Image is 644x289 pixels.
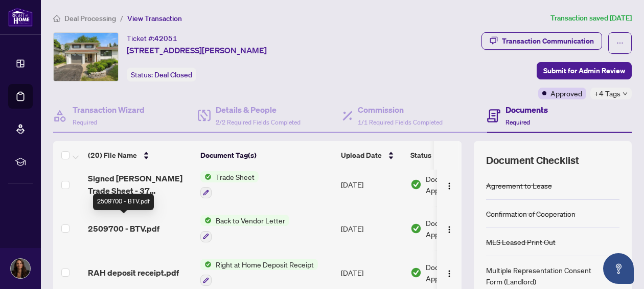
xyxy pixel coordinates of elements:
[505,104,548,116] h4: Documents
[426,261,489,284] span: Document Approved
[441,220,457,237] button: Logo
[196,141,337,170] th: Document Tag(s)
[84,141,196,170] th: (20) File Name
[486,264,595,287] div: Multiple Representation Consent Form (Landlord)
[216,104,301,116] h4: Details & People
[358,118,443,126] span: 1/1 Required Fields Completed
[486,236,556,247] div: MLS Leased Print Out
[603,253,634,284] button: Open asap
[445,225,453,234] img: Logo
[120,12,123,24] li: /
[358,104,443,116] h4: Commission
[486,180,552,191] div: Agreement to Lease
[537,62,632,79] button: Submit for Admin Review
[88,222,159,235] span: 2509700 - BTV.pdf
[543,63,625,79] span: Submit for Admin Review
[212,259,318,270] span: Right at Home Deposit Receipt
[441,264,457,281] button: Logo
[426,173,489,196] span: Document Approved
[154,70,192,79] span: Deal Closed
[53,15,60,22] span: home
[127,68,196,81] div: Status:
[337,163,406,207] td: [DATE]
[481,32,602,50] button: Transaction Communication
[200,171,259,199] button: Status IconTrade Sheet
[502,33,594,49] div: Transaction Communication
[406,141,493,170] th: Status
[64,14,116,23] span: Deal Processing
[200,171,212,182] img: Status Icon
[93,194,154,210] div: 2509700 - BTV.pdf
[410,267,422,278] img: Document Status
[54,33,118,81] img: IMG-X12233810_1.jpg
[212,171,259,182] span: Trade Sheet
[445,182,453,190] img: Logo
[200,215,289,242] button: Status IconBack to Vendor Letter
[426,217,489,240] span: Document Approved
[550,88,582,99] span: Approved
[127,44,267,56] span: [STREET_ADDRESS][PERSON_NAME]
[445,270,453,278] img: Logo
[616,39,624,47] span: ellipsis
[212,215,289,226] span: Back to Vendor Letter
[73,118,97,126] span: Required
[88,266,179,279] span: RAH deposit receipt.pdf
[154,34,177,43] span: 42051
[505,118,530,126] span: Required
[200,215,212,226] img: Status Icon
[594,88,620,99] span: +4 Tags
[73,104,145,116] h4: Transaction Wizard
[550,12,632,24] article: Transaction saved [DATE]
[486,153,579,168] span: Document Checklist
[337,207,406,251] td: [DATE]
[200,259,318,286] button: Status IconRight at Home Deposit Receipt
[410,150,431,161] span: Status
[410,223,422,234] img: Document Status
[127,14,182,23] span: View Transaction
[216,118,301,126] span: 2/2 Required Fields Completed
[486,208,576,219] div: Confirmation of Cooperation
[8,8,33,27] img: logo
[441,176,457,193] button: Logo
[88,150,137,161] span: (20) File Name
[127,32,177,44] div: Ticket #:
[11,259,30,278] img: Profile Icon
[341,150,382,161] span: Upload Date
[200,259,212,270] img: Status Icon
[337,141,406,170] th: Upload Date
[623,91,628,96] span: down
[88,172,192,197] span: Signed [PERSON_NAME] Trade Sheet - 37 [PERSON_NAME].pdf
[410,179,422,190] img: Document Status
